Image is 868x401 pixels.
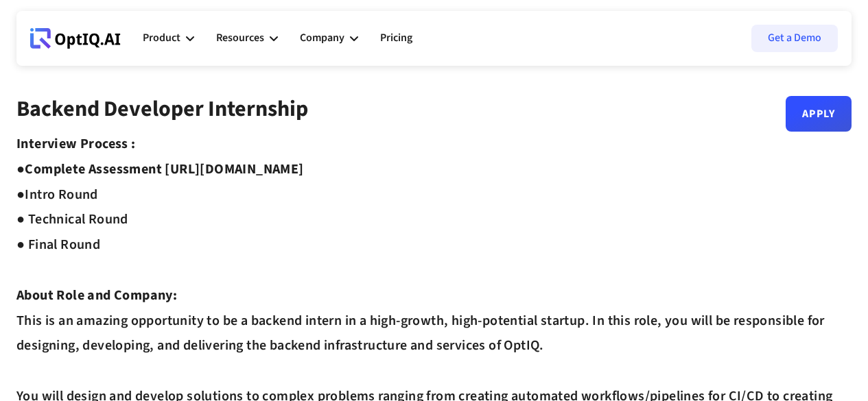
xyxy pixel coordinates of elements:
a: Apply [786,96,852,132]
div: Product [143,29,180,47]
a: Get a Demo [751,25,838,52]
a: Pricing [380,18,412,59]
strong: Backend Developer Internship [16,93,308,125]
strong: Complete Assessment [URL][DOMAIN_NAME] ● [16,160,304,204]
div: Product [143,18,194,59]
div: Resources [216,29,264,47]
strong: Interview Process : [16,134,136,154]
strong: About Role and Company: [16,286,177,305]
div: Webflow Homepage [30,48,31,49]
a: Webflow Homepage [30,18,121,59]
div: Company [300,18,358,59]
div: Resources [216,18,278,59]
div: Company [300,29,344,47]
